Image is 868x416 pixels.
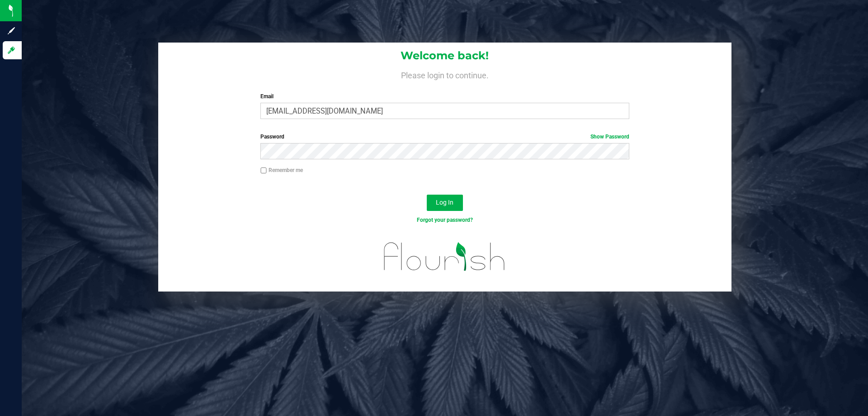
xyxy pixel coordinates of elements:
[260,167,267,174] input: Remember me
[417,217,473,223] a: Forgot your password?
[260,166,303,174] label: Remember me
[260,92,629,100] label: Email
[7,46,16,55] inline-svg: Log in
[427,195,463,211] button: Log In
[590,134,629,140] a: Show Password
[7,26,16,35] inline-svg: Sign up
[373,234,516,280] img: flourish_logo.svg
[260,134,284,140] span: Password
[158,50,731,62] h1: Welcome back!
[158,69,731,80] h4: Please login to continue.
[436,199,453,206] span: Log In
